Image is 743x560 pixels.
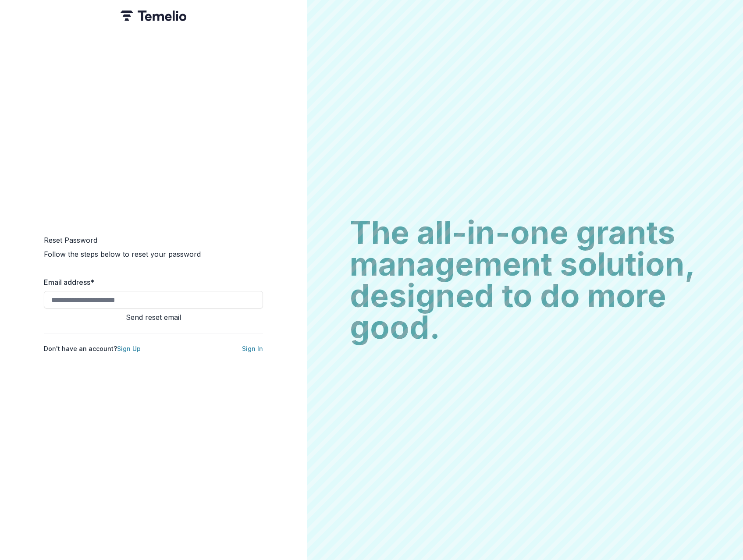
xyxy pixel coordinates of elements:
h1: Reset Password [44,235,263,245]
button: Send reset email [44,312,263,323]
p: Don't have an account? [44,344,141,353]
h2: Follow the steps below to reset your password [44,249,263,259]
label: Email address [44,277,258,287]
a: Sign In [242,345,263,352]
img: Temelio [121,11,186,21]
a: Sign Up [117,345,141,352]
